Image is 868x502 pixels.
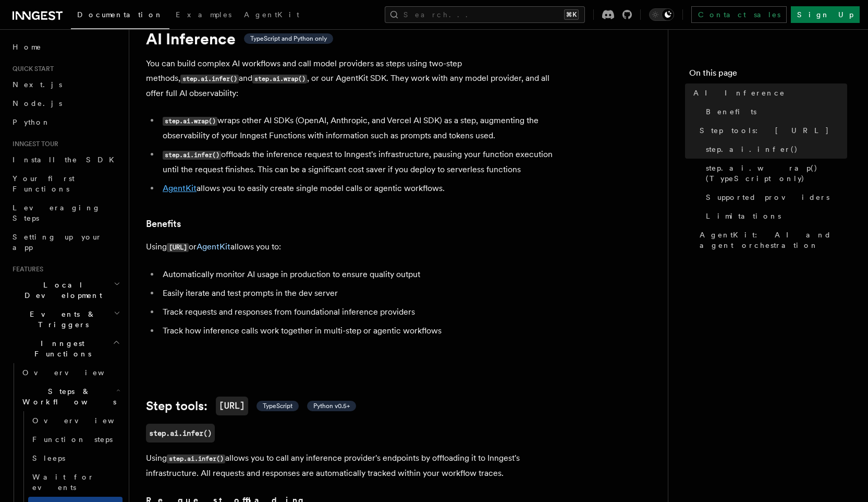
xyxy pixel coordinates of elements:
span: Python [13,118,51,126]
a: AgentKit [163,183,197,193]
code: step.ai.wrap() [163,117,217,126]
span: Python v0.5+ [313,402,350,410]
span: TypeScript [263,402,292,410]
span: Events & Triggers [8,309,114,330]
code: step.ai.infer() [167,455,225,463]
span: Features [8,265,43,273]
span: Quick start [8,65,54,73]
span: AgentKit: AI and agent orchestration [700,230,847,250]
code: step.ai.infer() [180,75,239,83]
span: AI Inference [693,88,785,98]
a: Benefits [702,102,847,121]
span: Inngest Functions [8,338,113,359]
a: Node.js [8,94,123,113]
span: Node.js [13,99,62,107]
a: Wait for events [28,468,123,497]
li: Track requests and responses from foundational inference providers [160,305,563,319]
li: allows you to easily create single model calls or agentic workflows. [160,181,563,196]
button: Steps & Workflows [18,382,123,411]
span: Function steps [32,435,113,444]
span: step.ai.infer() [706,144,798,154]
span: Overview [22,368,130,377]
kbd: ⌘K [564,9,579,20]
a: Documentation [71,3,169,29]
span: step.ai.wrap() (TypeScript only) [706,163,847,184]
li: offloads the inference request to Inngest's infrastructure, pausing your function execution until... [160,147,563,177]
a: Home [8,38,123,56]
span: Wait for events [32,473,94,492]
code: step.ai.wrap() [252,75,307,83]
button: Search...⌘K [385,6,585,23]
span: TypeScript and Python only [250,34,327,43]
p: You can build complex AI workflows and call model providers as steps using two-step methods, and ... [146,56,563,101]
span: Install the SDK [13,156,120,164]
span: Inngest tour [8,140,58,148]
a: AgentKit [197,242,230,252]
a: Overview [18,363,123,382]
span: Local Development [8,280,114,301]
a: AgentKit: AI and agent orchestration [695,225,847,255]
a: Leveraging Steps [8,198,123,228]
span: Setting up your app [13,233,102,252]
span: Limitations [706,211,781,221]
span: Examples [176,10,231,19]
a: Examples [169,3,238,28]
span: AgentKit [244,10,299,19]
a: Python [8,113,123,132]
span: Your first Functions [13,174,75,193]
p: Using or allows you to: [146,240,563,255]
li: Easily iterate and test prompts in the dev server [160,286,563,301]
a: AgentKit [238,3,305,28]
a: Contact sales [691,6,787,23]
h4: On this page [689,67,847,83]
a: step.ai.infer() [146,424,215,443]
a: step.ai.infer() [702,140,847,159]
span: Sleeps [32,454,65,462]
a: AI Inference [689,83,847,102]
span: Supported providers [706,192,829,202]
span: Home [13,42,42,52]
li: Track how inference calls work together in multi-step or agentic workflows [160,324,563,338]
a: Function steps [28,430,123,449]
a: Overview [28,411,123,430]
a: Next.js [8,75,123,94]
a: Sleeps [28,449,123,468]
code: step.ai.infer() [163,151,221,160]
button: Inngest Functions [8,334,123,363]
button: Local Development [8,276,123,305]
h1: AI Inference [146,29,563,48]
span: Steps & Workflows [18,386,116,407]
a: Step tools: [URL] [695,121,847,140]
span: Benefits [706,106,756,117]
code: [URL] [216,397,248,415]
button: Toggle dark mode [649,8,674,21]
span: Step tools: [URL] [700,125,829,136]
a: Setting up your app [8,228,123,257]
span: Overview [32,416,140,425]
a: Supported providers [702,188,847,207]
span: Next.js [13,80,62,89]
a: step.ai.wrap() (TypeScript only) [702,159,847,188]
a: Step tools:[URL] TypeScript Python v0.5+ [146,397,356,415]
a: Benefits [146,217,181,231]
li: Automatically monitor AI usage in production to ensure quality output [160,267,563,282]
a: Install the SDK [8,150,123,169]
a: Your first Functions [8,169,123,198]
a: Sign Up [791,6,860,23]
span: Documentation [77,10,163,19]
a: Limitations [702,207,847,225]
span: Leveraging Steps [13,204,101,222]
button: Events & Triggers [8,305,123,334]
p: Using allows you to call any inference provider's endpoints by offloading it to Inngest's infrast... [146,451,563,481]
code: [URL] [167,243,189,252]
li: wraps other AI SDKs (OpenAI, Anthropic, and Vercel AI SDK) as a step, augmenting the observabilit... [160,113,563,143]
